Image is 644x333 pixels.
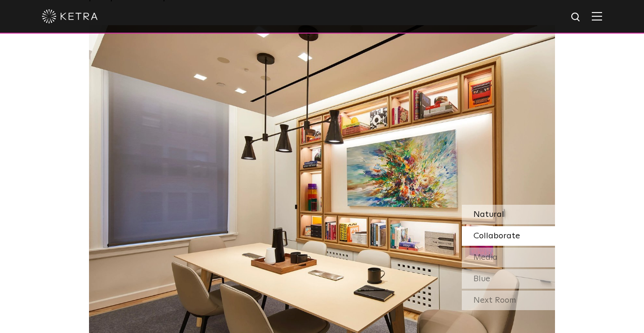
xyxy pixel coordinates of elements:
[473,232,520,240] span: Collaborate
[462,291,555,310] div: Next Room
[42,9,98,23] img: ketra-logo-2019-white
[473,275,490,283] span: Blue
[473,253,498,262] span: Media
[570,12,582,23] img: search icon
[473,210,504,219] span: Natural
[592,12,602,21] img: Hamburger%20Nav.svg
